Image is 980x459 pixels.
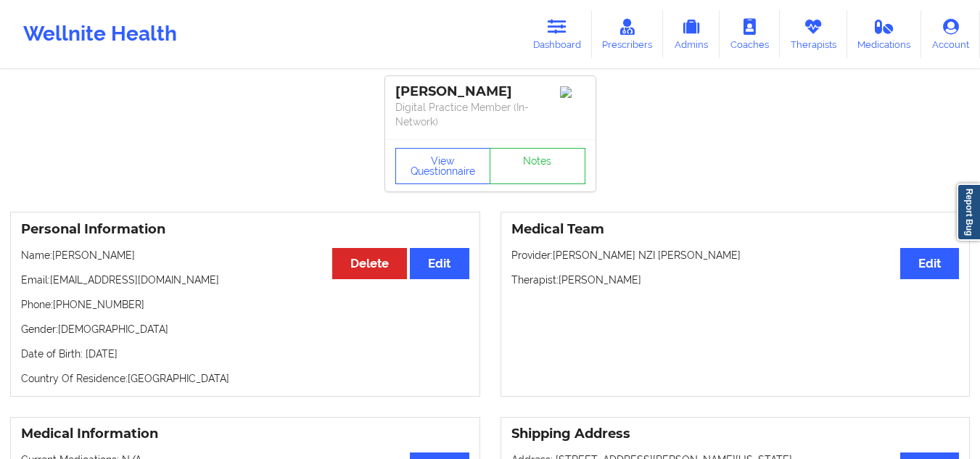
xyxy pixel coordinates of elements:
img: Image%2Fplaceholer-image.png [560,86,585,98]
button: View Questionnaire [395,148,491,184]
button: Delete [332,248,407,279]
h3: Medical Information [21,426,469,442]
p: Gender: [DEMOGRAPHIC_DATA] [21,322,469,336]
button: Edit [410,248,469,279]
a: Report Bug [957,183,980,241]
h3: Medical Team [511,221,960,238]
a: Prescribers [592,10,664,58]
button: Edit [900,248,959,279]
p: Country Of Residence: [GEOGRAPHIC_DATA] [21,371,469,386]
p: Provider: [PERSON_NAME] NZI [PERSON_NAME] [511,248,960,262]
p: Digital Practice Member (In-Network) [395,100,585,129]
a: Coaches [720,10,780,58]
a: Account [921,10,980,58]
h3: Personal Information [21,221,469,238]
h3: Shipping Address [511,426,960,442]
p: Email: [EMAIL_ADDRESS][DOMAIN_NAME] [21,273,469,287]
a: Medications [847,10,922,58]
div: [PERSON_NAME] [395,83,585,100]
p: Phone: [PHONE_NUMBER] [21,297,469,312]
p: Name: [PERSON_NAME] [21,248,469,262]
a: Admins [663,10,720,58]
p: Therapist: [PERSON_NAME] [511,273,960,287]
p: Date of Birth: [DATE] [21,347,469,361]
a: Therapists [780,10,847,58]
a: Dashboard [522,10,592,58]
a: Notes [490,148,585,184]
